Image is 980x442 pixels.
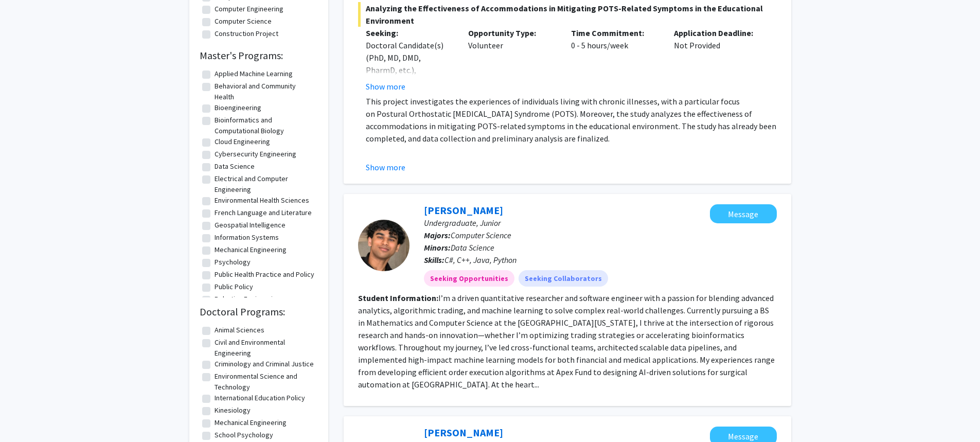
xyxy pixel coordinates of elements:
[215,28,315,50] label: Construction Project Management
[215,149,296,160] label: Cybersecurity Engineering
[451,230,511,240] span: Computer Science
[215,115,315,136] label: Bioinformatics and Computational Biology
[424,426,503,439] a: [PERSON_NAME]
[424,242,451,253] b: Minors:
[519,270,608,287] mat-chip: Seeking Collaborators
[215,4,283,14] label: Computer Engineering
[215,173,315,195] label: Electrical and Computer Engineering
[366,27,453,39] p: Seeking:
[215,337,315,359] label: Civil and Environmental Engineering
[215,102,261,113] label: Bioengineering
[215,136,270,147] label: Cloud Engineering
[215,244,287,255] label: Mechanical Engineering
[200,306,318,318] h2: Doctoral Programs:
[200,49,318,62] h2: Master's Programs:
[358,2,777,27] span: Analyzing the Effectiveness of Accommodations in Mitigating POTS-Related Symptoms in the Educatio...
[366,161,405,173] button: Show more
[358,293,438,303] b: Student Information:
[215,195,309,206] label: Environmental Health Sciences
[8,396,44,434] iframe: Chat
[215,68,293,79] label: Applied Machine Learning
[571,27,658,39] p: Time Commitment:
[215,161,255,172] label: Data Science
[215,16,272,27] label: Computer Science
[215,393,305,403] label: International Education Policy
[424,204,503,217] a: [PERSON_NAME]
[424,270,514,287] mat-chip: Seeking Opportunities
[358,293,775,390] fg-read-more: I’m a driven quantitative researcher and software engineer with a passion for blending advanced a...
[444,255,516,265] span: C#, C++, Java, Python
[215,232,279,243] label: Information Systems
[710,204,777,223] button: Message Sashvad Satish Kumar
[666,27,769,93] div: Not Provided
[468,27,556,39] p: Opportunity Type:
[215,430,273,440] label: School Psychology
[451,242,494,253] span: Data Science
[424,230,451,240] b: Majors:
[460,27,563,93] div: Volunteer
[215,405,251,416] label: Kinesiology
[215,81,315,102] label: Behavioral and Community Health
[215,294,280,305] label: Robotics Engineering
[215,281,253,292] label: Public Policy
[215,417,287,428] label: Mechanical Engineering
[215,269,314,280] label: Public Health Practice and Policy
[366,39,453,113] div: Doctoral Candidate(s) (PhD, MD, DMD, PharmD, etc.), Postdoctoral Researcher(s) / Research Staff, ...
[215,371,315,393] label: Environmental Science and Technology
[215,207,312,218] label: French Language and Literature
[563,27,666,93] div: 0 - 5 hours/week
[366,96,776,144] span: This project investigates the experiences of individuals living with chronic illnesses, with a pa...
[424,255,444,265] b: Skills:
[366,80,405,93] button: Show more
[215,257,251,268] label: Psychology
[215,325,264,335] label: Animal Sciences
[215,359,314,369] label: Criminology and Criminal Justice
[674,27,761,39] p: Application Deadline:
[424,218,501,228] span: Undergraduate, Junior
[215,220,286,231] label: Geospatial Intelligence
